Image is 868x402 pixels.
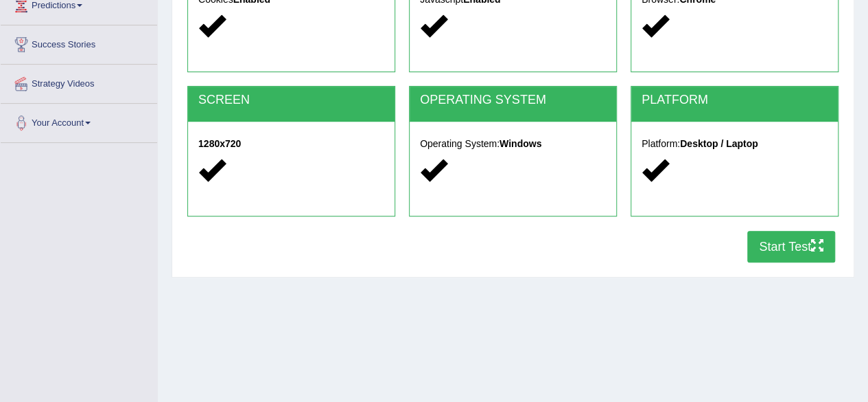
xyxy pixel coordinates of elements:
[747,231,835,263] button: Start Test
[642,139,828,149] h5: Platform:
[198,93,384,107] h2: SCREEN
[1,65,157,99] a: Strategy Videos
[1,104,157,138] a: Your Account
[420,139,606,149] h5: Operating System:
[198,138,241,149] strong: 1280x720
[420,93,606,107] h2: OPERATING SYSTEM
[500,138,541,149] strong: Windows
[642,93,828,107] h2: PLATFORM
[1,25,157,60] a: Success Stories
[680,138,758,149] strong: Desktop / Laptop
